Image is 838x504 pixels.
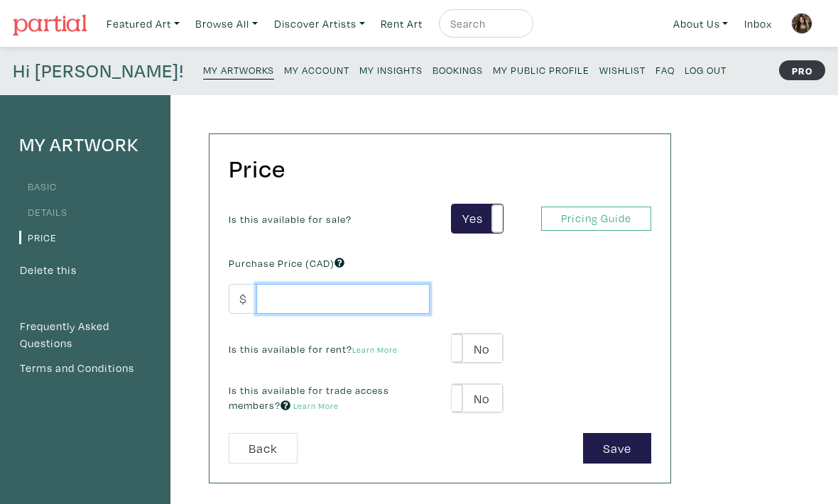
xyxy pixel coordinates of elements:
a: Learn More [352,344,398,355]
a: Inbox [738,9,778,38]
label: Is this available for sale? [229,212,352,227]
label: No [452,384,502,413]
label: Yes [452,204,502,234]
h4: Hi [PERSON_NAME]! [13,60,184,82]
input: Search [449,15,520,33]
small: My Insights [359,63,423,77]
a: My Account [284,60,349,79]
strong: PRO [779,60,825,80]
a: Basic [19,180,57,193]
a: Bookings [432,60,483,79]
label: Purchase Price (CAD) [229,256,344,271]
small: Bookings [432,63,483,77]
a: Pricing Guide [541,207,651,231]
a: Wishlist [599,60,646,79]
button: Delete this [19,261,77,280]
a: My Artworks [203,60,274,80]
small: Wishlist [599,63,646,77]
img: phpThumb.php [791,13,812,34]
label: Is this available for trade access members? [229,383,430,413]
a: Terms and Conditions [19,359,151,378]
a: About Us [667,9,735,38]
a: My Insights [359,60,423,79]
h2: Price [229,153,645,184]
a: My Public Profile [493,60,589,79]
small: Log Out [685,63,727,77]
div: YesNo [451,383,503,414]
small: FAQ [655,63,675,77]
label: Is this available for rent? [229,341,398,357]
small: My Account [284,63,349,77]
button: Save [583,433,651,464]
div: YesNo [451,204,503,234]
a: FAQ [655,60,675,79]
small: My Artworks [203,63,274,77]
a: Rent Art [374,9,429,38]
a: Learn More [293,400,339,411]
span: $ [229,284,257,314]
a: Featured Art [100,9,186,38]
a: Browse All [189,9,264,38]
a: Frequently Asked Questions [19,317,151,352]
a: Details [19,205,67,219]
label: No [452,334,502,363]
small: My Public Profile [493,63,589,77]
a: Discover Artists [268,9,371,38]
h4: My Artwork [19,133,151,156]
a: Log Out [685,60,727,79]
a: Price [19,231,57,244]
div: YesNo [451,333,503,363]
a: Back [229,433,298,464]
